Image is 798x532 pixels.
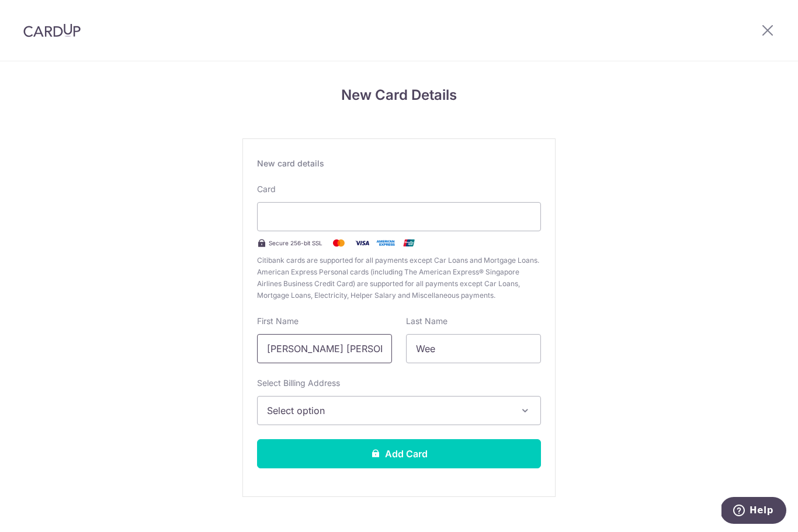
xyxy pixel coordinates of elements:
button: Select option [257,396,541,425]
div: New card details [257,158,541,169]
iframe: Secure card payment input frame [267,210,531,224]
span: Secure 256-bit SSL [269,238,322,248]
span: Select option [267,404,510,418]
img: .alt.amex [374,236,397,250]
input: Cardholder Last Name [406,334,541,363]
label: Card [257,183,276,195]
button: Add Card [257,439,541,468]
label: First Name [257,315,299,327]
input: Cardholder First Name [257,334,392,363]
img: CardUp [23,23,81,37]
img: Visa [351,236,374,250]
h4: New Card Details [242,85,556,106]
span: Citibank cards are supported for all payments except Car Loans and Mortgage Loans. American Expre... [257,255,541,301]
label: Last Name [406,315,447,327]
iframe: Opens a widget where you can find more information [721,497,786,526]
img: Mastercard [327,236,351,250]
label: Select Billing Address [257,377,340,389]
img: .alt.unionpay [397,236,421,250]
